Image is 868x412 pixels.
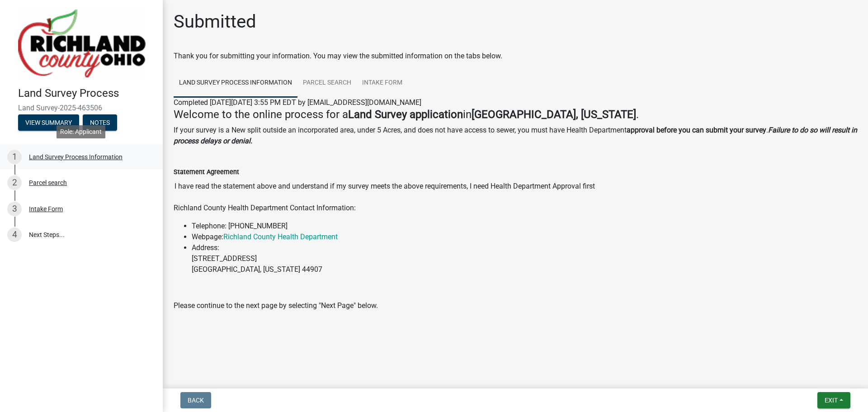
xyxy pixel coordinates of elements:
[18,87,156,100] h4: Land Survey Process
[29,154,123,160] div: Land Survey Process Information
[18,114,79,131] button: View Summary
[174,300,857,311] p: Please continue to the next page by selecting "Next Page" below.
[180,392,211,408] button: Back
[83,119,117,127] wm-modal-confirm: Notes
[29,180,67,186] div: Parcel search
[174,169,239,175] label: Statement Agreement
[174,69,297,98] a: Land Survey Process Information
[817,392,850,408] button: Exit
[192,232,857,242] li: Webpage:
[297,69,357,98] a: Parcel search
[83,114,117,131] button: Notes
[174,203,857,213] p: Richland County Health Department Contact Information:
[174,126,857,145] strong: Failure to do so will result in process delays or denial.
[174,11,256,33] h1: Submitted
[174,98,421,107] span: Completed [DATE][DATE] 3:55 PM EDT by [EMAIL_ADDRESS][DOMAIN_NAME]
[348,108,463,121] strong: Land Survey application
[627,126,766,134] strong: approval before you can submit your survey
[825,397,838,404] span: Exit
[29,206,63,212] div: Intake Form
[7,150,22,164] div: 1
[223,232,338,241] a: Richland County Health Department
[192,242,857,275] li: Address: [STREET_ADDRESS] [GEOGRAPHIC_DATA], [US_STATE] 44907
[174,108,857,121] h4: Welcome to the online process for a in .
[174,51,857,62] div: Thank you for submitting your information. You may view the submitted information on the tabs below.
[472,108,636,121] strong: [GEOGRAPHIC_DATA], [US_STATE]
[18,104,145,112] span: Land Survey-2025-463506
[7,227,22,242] div: 4
[7,175,22,190] div: 2
[188,397,204,404] span: Back
[357,69,408,98] a: Intake Form
[174,125,857,147] p: If your survey is a New split outside an incorporated area, under 5 Acres, and does not have acce...
[7,202,22,216] div: 3
[18,9,146,77] img: Richland County, Ohio
[57,125,105,138] div: Role: Applicant
[192,221,857,232] li: Telephone: [PHONE_NUMBER]
[18,119,79,127] wm-modal-confirm: Summary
